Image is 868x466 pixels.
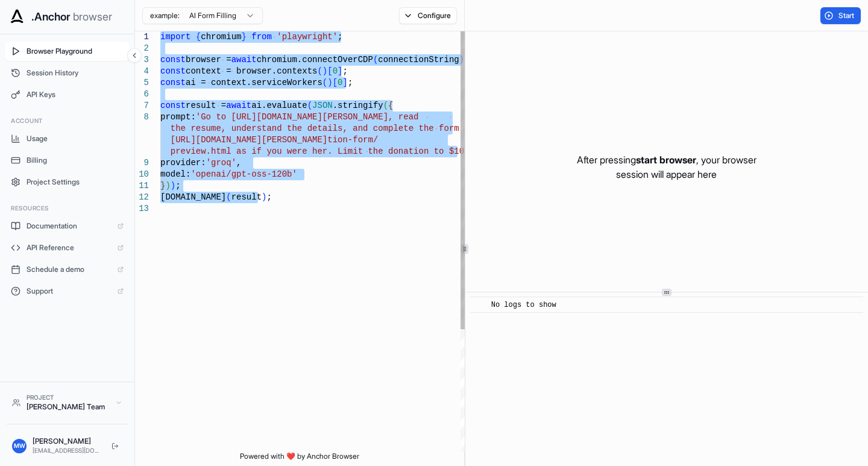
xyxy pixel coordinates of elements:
span: Project Settings [27,177,124,187]
span: the resume, understand the details, and complete t [171,124,424,133]
div: 10 [135,169,149,180]
span: No logs to show [491,301,556,309]
button: Session History [5,63,130,83]
span: tion-form/ [327,135,378,145]
span: const [160,55,186,65]
div: 11 [135,180,149,192]
button: Collapse sidebar [127,48,142,63]
span: 'Go to [URL][DOMAIN_NAME][PERSON_NAME], re [196,112,409,122]
button: Configure [399,7,458,24]
span: [URL][DOMAIN_NAME][PERSON_NAME] [171,135,327,145]
div: [PERSON_NAME] Team [27,402,109,412]
span: import [160,32,190,42]
img: Anchor Icon [7,7,27,27]
span: ] [338,66,342,76]
span: 'groq' [206,158,236,168]
span: ) [165,181,170,190]
span: 0 [338,78,342,87]
div: [PERSON_NAME] [33,436,102,446]
span: start browser [636,154,696,166]
span: ; [266,192,271,202]
span: 0 [333,66,338,76]
span: [ [327,66,332,76]
span: API Reference [27,243,112,253]
button: Project[PERSON_NAME] Team [6,388,128,417]
span: prompt: [160,112,196,122]
button: Usage [5,129,130,148]
button: Project Settings [5,172,130,192]
span: result = [186,101,226,110]
div: 5 [135,77,149,89]
span: context = browser.contexts [186,66,317,76]
div: 8 [135,112,149,123]
button: API Keys [5,85,130,104]
p: After pressing , your browser session will appear here [577,153,756,181]
span: ( [373,55,378,65]
div: Project [27,393,109,402]
span: ; [175,181,180,190]
span: API Keys [27,90,124,99]
span: [ [333,78,338,87]
span: .Anchor [31,8,71,25]
span: from [251,32,272,42]
span: Schedule a demo [27,265,112,274]
span: JSON [312,101,333,110]
div: 6 [135,89,149,100]
span: const [160,66,186,76]
a: Schedule a demo [5,260,130,279]
div: 12 [135,192,149,203]
a: Documentation [5,216,130,236]
span: ( [383,101,388,110]
span: , [236,158,241,168]
span: ( [317,66,322,76]
span: await [231,55,257,65]
span: .stringify [333,101,383,110]
span: ) [262,192,266,202]
span: } [241,32,246,42]
span: ) [322,66,327,76]
span: connectionString [378,55,459,65]
span: } [160,181,165,190]
span: [DOMAIN_NAME] [160,192,226,202]
span: provider: [160,158,206,168]
span: ( [307,101,312,110]
div: 3 [135,54,149,66]
span: Powered with ❤️ by Anchor Browser [240,452,359,466]
span: chromium.connectOverCDP [257,55,373,65]
span: Start [838,11,855,20]
span: 'openai/gpt-oss-120b' [190,169,297,179]
span: ( [226,192,231,202]
span: ] [342,78,347,87]
span: ) [327,78,332,87]
div: 1 [135,31,149,43]
div: 9 [135,157,149,169]
span: ; [342,66,347,76]
span: he form at [424,124,474,133]
div: 4 [135,66,149,77]
span: ( [322,78,327,87]
span: const [160,78,186,87]
div: [EMAIL_ADDRESS][DOMAIN_NAME] [33,446,102,455]
span: const [160,101,186,110]
span: await [226,101,251,110]
span: browser [73,8,112,25]
span: ; [348,78,353,87]
span: ) [459,55,464,65]
span: browser = [186,55,231,65]
span: 'playwright' [277,32,338,42]
button: Start [820,7,861,24]
span: MW [14,441,25,450]
div: 7 [135,100,149,112]
span: ad [409,112,419,122]
span: preview.html as if you were her. Limit the donatio [171,146,424,156]
a: Support [5,282,130,301]
span: model: [160,169,190,179]
span: ; [338,32,342,42]
div: 13 [135,203,149,215]
span: Documentation [27,221,112,231]
button: Logout [108,439,122,453]
h3: Account [11,116,124,125]
span: Browser Playground [27,46,124,56]
span: Billing [27,156,124,165]
div: 2 [135,43,149,54]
